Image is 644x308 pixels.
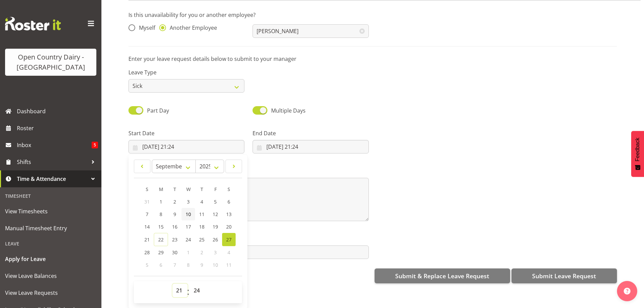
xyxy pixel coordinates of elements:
[182,233,195,246] a: 24
[228,186,230,192] span: S
[5,254,96,264] span: Apply for Leave
[2,189,100,203] div: Timesheet
[158,223,164,230] span: 15
[624,288,630,294] img: help-xxl-2.png
[195,208,209,220] a: 11
[144,236,150,243] span: 21
[140,246,154,259] a: 28
[168,208,182,220] a: 9
[5,288,96,298] span: View Leave Requests
[172,223,177,230] span: 16
[182,220,195,233] a: 17
[187,262,190,268] span: 8
[154,208,168,220] a: 8
[187,198,190,205] span: 3
[226,262,232,268] span: 11
[166,24,217,31] span: Another Employee
[222,233,236,246] a: 27
[168,246,182,259] a: 30
[186,223,191,230] span: 17
[168,220,182,233] a: 16
[5,206,96,216] span: View Timesheets
[532,271,596,280] span: Submit Leave Request
[17,157,88,167] span: Shifts
[222,208,236,220] a: 13
[154,220,168,233] a: 15
[172,236,177,243] span: 23
[146,262,148,268] span: 5
[222,195,236,208] a: 6
[12,52,90,72] div: Open Country Dairy - [GEOGRAPHIC_DATA]
[146,186,148,192] span: S
[253,140,368,153] input: Click to select...
[253,129,368,137] label: End Date
[5,271,96,281] span: View Leave Balances
[2,220,100,237] a: Manual Timesheet Entry
[209,233,222,246] a: 26
[209,195,222,208] a: 5
[144,249,150,256] span: 28
[173,186,176,192] span: T
[226,223,232,230] span: 20
[182,208,195,220] a: 10
[214,198,217,205] span: 5
[253,24,368,38] input: Select Employee
[158,249,164,256] span: 29
[199,211,205,217] span: 11
[172,249,177,256] span: 30
[128,129,244,137] label: Start Date
[199,236,205,243] span: 25
[2,237,100,251] div: Leave
[5,223,96,233] span: Manual Timesheet Entry
[186,186,191,192] span: W
[2,203,100,220] a: View Timesheets
[168,233,182,246] a: 23
[140,220,154,233] a: 14
[146,211,148,217] span: 7
[213,223,218,230] span: 19
[128,68,244,76] label: Leave Type
[144,198,150,205] span: 31
[2,267,100,284] a: View Leave Balances
[209,208,222,220] a: 12
[182,195,195,208] a: 3
[511,268,617,283] button: Submit Leave Request
[158,236,164,243] span: 22
[195,220,209,233] a: 18
[186,236,191,243] span: 24
[395,271,489,280] span: Submit & Replace Leave Request
[228,198,230,205] span: 6
[154,246,168,259] a: 29
[144,223,150,230] span: 14
[186,211,191,217] span: 10
[271,107,306,114] span: Multiple Days
[135,24,155,31] span: Myself
[140,208,154,220] a: 7
[2,284,100,301] a: View Leave Requests
[160,198,162,205] span: 1
[17,174,88,184] span: Time & Attendance
[17,106,98,116] span: Dashboard
[160,262,162,268] span: 6
[195,195,209,208] a: 4
[200,249,203,256] span: 2
[213,236,218,243] span: 26
[214,186,217,192] span: F
[195,233,209,246] a: 25
[200,198,203,205] span: 4
[200,262,203,268] span: 9
[17,123,98,133] span: Roster
[5,17,61,30] img: Rosterit website logo
[213,262,218,268] span: 10
[222,220,236,233] a: 20
[160,211,162,217] span: 8
[635,138,641,161] span: Feedback
[187,284,189,301] span: :
[173,211,176,217] span: 9
[128,11,617,19] p: Is this unavailability for you or another employee?
[200,186,203,192] span: T
[140,233,154,246] a: 21
[17,140,92,150] span: Inbox
[213,211,218,217] span: 12
[173,198,176,205] span: 2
